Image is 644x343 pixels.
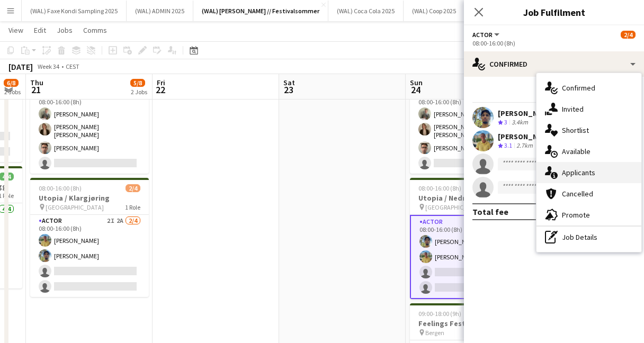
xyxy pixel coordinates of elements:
span: Actor [472,31,493,39]
a: Jobs [52,23,77,37]
div: Promote [536,204,641,225]
h3: Job Fulfilment [464,5,644,19]
app-card-role: Actor2I1A2/408:00-16:00 (8h)[PERSON_NAME][PERSON_NAME] [410,215,529,299]
span: Sun [410,78,423,87]
button: (WAL) Coop 2025 [404,1,465,21]
span: Week 34 [35,62,61,70]
h3: Feelings Festival / Nedrigg [410,319,529,328]
div: [PERSON_NAME] [498,109,554,118]
div: Applicants [536,162,641,183]
span: [GEOGRAPHIC_DATA] [46,203,104,211]
span: View [8,25,23,35]
button: (WAL) [PERSON_NAME] // Festivalsommer [193,1,328,21]
span: 21 [29,84,43,96]
button: Actor [472,31,501,39]
app-card-role: Actor1A3/408:00-16:00 (8h)[PERSON_NAME][PERSON_NAME] [PERSON_NAME][PERSON_NAME] [30,88,149,174]
button: (WAL) Coca Cola 2025 [328,1,404,21]
app-job-card: Updated08:00-16:00 (8h)3/4Jugendfest / Nedrigg Ålesund1 RoleActor4A3/408:00-16:00 (8h)[PERSON_NAM... [410,43,529,174]
span: 6/8 [4,79,19,87]
a: Edit [30,23,50,37]
h3: Utopia / Nedrydding [410,193,529,203]
button: (WAL) Faxe Kondi Sampling 2025 [22,1,127,21]
div: Shortlist [536,120,641,141]
div: [PERSON_NAME] [498,132,554,141]
div: Job Details [536,227,641,248]
div: Total fee [472,206,508,217]
span: 2/4 [621,31,636,39]
span: 22 [155,84,165,96]
span: 2/4 [126,184,140,192]
div: 08:00-16:00 (8h) [472,39,636,47]
span: Thu [30,78,43,87]
app-job-card: 08:00-16:00 (8h)2/4Utopia / Klargjøring [GEOGRAPHIC_DATA]1 RoleActor2I2A2/408:00-16:00 (8h)[PERSO... [30,178,149,297]
div: Available [536,141,641,162]
span: 5/8 [130,79,145,87]
div: Cancelled [536,183,641,204]
span: Edit [34,25,46,35]
span: 3.1 [504,141,512,149]
span: 3 [504,118,507,126]
span: 23 [282,84,295,96]
span: Comms [83,25,107,35]
h3: Utopia / Klargjøring [30,193,149,203]
span: Bergen [425,329,444,337]
app-job-card: 08:00-16:00 (8h)2/4Utopia / Nedrydding [GEOGRAPHIC_DATA]1 RoleActor2I1A2/408:00-16:00 (8h)[PERSON... [410,178,529,299]
div: 3.4km [509,118,530,127]
div: Confirmed [464,51,644,77]
div: CEST [66,62,79,70]
button: (WAL) ADMIN 2025 [127,1,193,21]
span: 24 [408,84,423,96]
span: 1 Role [125,203,140,211]
div: Confirmed [536,77,641,98]
span: 08:00-16:00 (8h) [39,184,82,192]
div: 2 Jobs [131,88,147,96]
div: Invited [536,98,641,120]
div: [DATE] [8,61,33,72]
app-card-role: Actor4A3/408:00-16:00 (8h)[PERSON_NAME][PERSON_NAME] [PERSON_NAME][PERSON_NAME] [410,88,529,174]
app-card-role: Actor2I2A2/408:00-16:00 (8h)[PERSON_NAME][PERSON_NAME] [30,215,149,297]
span: [GEOGRAPHIC_DATA] [425,203,484,211]
a: Comms [79,23,111,37]
app-job-card: Updated08:00-16:00 (8h)3/4Jugendfest / Opprigg Ålesund1 RoleActor1A3/408:00-16:00 (8h)[PERSON_NAM... [30,43,149,174]
span: Sat [283,78,295,87]
span: Fri [157,78,165,87]
a: View [4,23,28,37]
span: 09:00-18:00 (9h) [418,310,461,318]
span: 08:00-16:00 (8h) [418,184,461,192]
span: Jobs [57,25,73,35]
div: 2.7km [514,141,535,150]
